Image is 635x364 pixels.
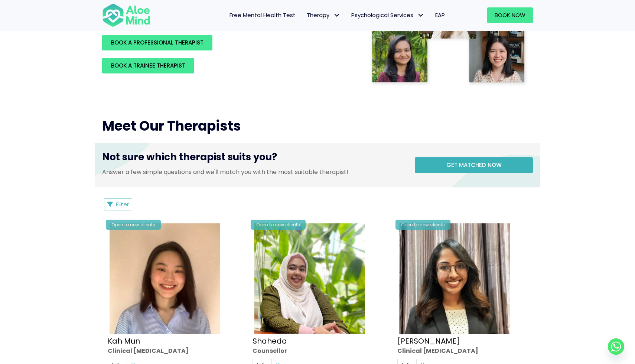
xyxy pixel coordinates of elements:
span: Free Mental Health Test [229,11,296,19]
span: Therapy: submenu [331,10,342,21]
a: Psychological ServicesPsychological Services: submenu [346,7,430,23]
a: Free Mental Health Test [224,7,301,23]
div: Counsellor [253,346,382,355]
a: Whatsapp [608,338,624,355]
div: Open to new clients [251,220,306,230]
span: Psychological Services [351,11,424,19]
img: Shaheda Counsellor [254,223,365,334]
a: Book Now [487,7,533,23]
a: Shaheda [253,335,287,346]
span: Therapy [307,11,340,19]
p: Answer a few simple questions and we'll match you with the most suitable therapist! [102,168,404,176]
span: Psychological Services: submenu [415,10,426,21]
a: TherapyTherapy: submenu [301,7,346,23]
a: Kah Mun [108,335,140,346]
span: EAP [435,11,445,19]
div: Clinical [MEDICAL_DATA] [397,346,527,355]
span: Book Now [495,11,525,19]
span: Get matched now [446,161,502,169]
button: Filter Listings [104,199,132,210]
a: EAP [430,7,450,23]
h3: Not sure which therapist suits you? [102,150,404,167]
a: BOOK A TRAINEE THERAPIST [102,58,194,73]
img: croped-Anita_Profile-photo-300×300 [399,223,510,334]
nav: Menu [160,7,450,23]
div: Open to new clients [106,220,161,230]
img: Aloe mind Logo [102,3,150,27]
div: Open to new clients [395,220,450,230]
span: Meet Our Therapists [102,117,241,135]
a: BOOK A PROFESSIONAL THERAPIST [102,35,212,50]
a: [PERSON_NAME] [397,335,460,346]
div: Clinical [MEDICAL_DATA] [108,346,238,355]
span: BOOK A TRAINEE THERAPIST [111,62,185,69]
a: Get matched now [415,157,533,173]
span: Filter [116,200,129,208]
img: Kah Mun-profile-crop-300×300 [110,223,220,334]
span: BOOK A PROFESSIONAL THERAPIST [111,39,203,46]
